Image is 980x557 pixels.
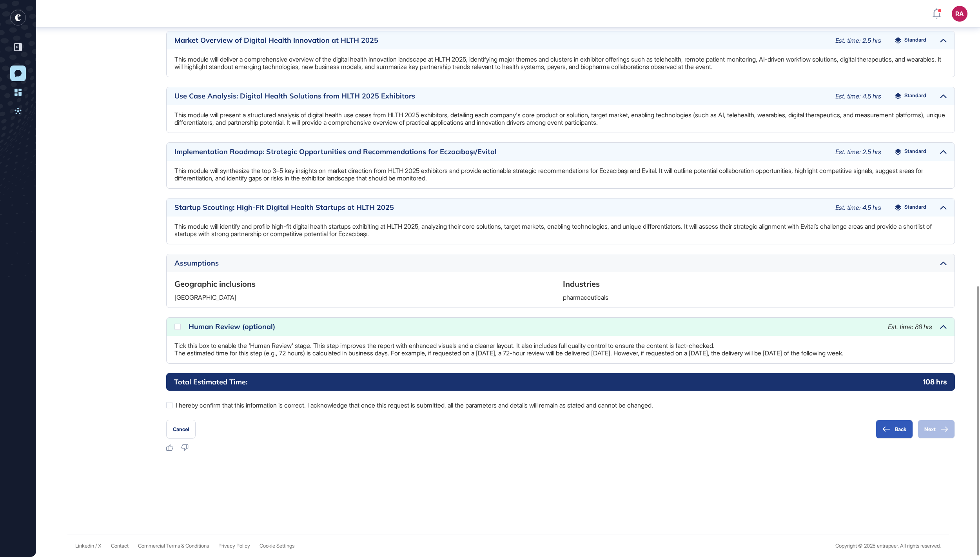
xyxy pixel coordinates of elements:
[174,204,828,211] div: Startup Scouting: High-Fit Digital Health Startups at HLTH 2025
[876,420,913,439] button: Back
[174,56,947,71] p: This module will deliver a comprehensive overview of the digital health innovation landscape at H...
[138,543,209,549] a: Commercial Terms & Conditions
[174,93,828,100] div: Use Case Analysis: Digital Health Solutions from HLTH 2025 Exhibitors
[174,377,247,387] h6: Total Estimated Time:
[98,543,102,549] a: X
[174,223,947,238] p: This module will identify and profile high-fit digital health startups exhibiting at HLTH 2025, a...
[166,400,955,410] label: I hereby confirm that this information is correct. I acknowledge that once this request is submit...
[189,323,880,330] div: Human Review (optional)
[904,37,926,44] span: Standard
[260,543,294,549] a: Cookie Settings
[174,111,947,126] p: This module will present a structured analysis of digital health use cases from HLTH 2025 exhibit...
[923,377,947,387] p: 108 hrs
[75,543,94,549] a: Linkedin
[174,167,947,182] p: This module will synthesize the top 3–5 key insights on market direction from HLTH 2025 exhibitor...
[174,294,558,301] p: [GEOGRAPHIC_DATA]
[218,543,250,549] a: Privacy Policy
[563,278,947,289] h6: Industries
[835,92,881,100] span: Est. time: 4.5 hrs
[174,278,558,289] h6: Geographic inclusions
[174,37,828,44] div: Market Overview of Digital Health Innovation at HLTH 2025
[174,342,947,357] p: Tick this box to enable the 'Human Review' stage. This step improves the report with enhanced vis...
[835,36,881,44] span: Est. time: 2.5 hrs
[835,204,881,211] span: Est. time: 4.5 hrs
[95,543,97,549] span: /
[166,420,196,439] button: Cancel
[952,6,967,22] button: RA
[835,543,941,549] div: Copyright © 2025 entrapeer, All rights reserved.
[904,204,926,211] span: Standard
[111,543,129,549] span: Contact
[904,149,926,155] span: Standard
[174,260,932,267] div: Assumptions
[563,294,947,301] p: pharmaceuticals
[904,93,926,99] span: Standard
[888,323,932,331] span: Est. time: 88 hrs
[835,148,881,156] span: Est. time: 2.5 hrs
[10,10,26,25] div: entrapeer-logo
[174,148,828,155] div: Implementation Roadmap: Strategic Opportunities and Recommendations for Eczacıbaşı/Evital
